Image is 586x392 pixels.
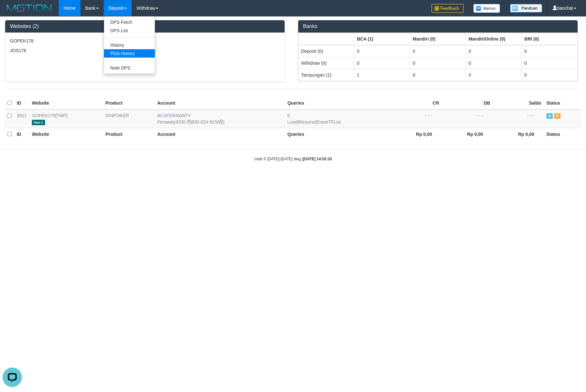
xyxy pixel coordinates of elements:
th: Status [544,97,581,109]
td: 0 [410,57,466,69]
a: EraseTFList [317,119,341,125]
td: [TMP] [29,109,103,128]
span: 0 [288,113,290,118]
td: Tampungan (1) [298,69,354,81]
th: Group: activate to sort column ascending [522,33,577,45]
th: Product [103,97,155,109]
span: Active [546,113,553,119]
td: - - - [442,109,493,128]
td: IDNPOKER [103,109,155,128]
td: Deposit (0) [298,45,354,57]
a: Note DPS [104,64,155,72]
th: Queries [285,128,391,140]
a: GOPEK178 [32,113,55,118]
a: DPS List [104,26,155,35]
th: Group: activate to sort column ascending [410,33,466,45]
td: FERAWATY 830-024-9150 [155,109,285,128]
th: ID [14,97,29,109]
th: Group: activate to sort column ascending [354,33,410,45]
th: Website [29,128,103,140]
td: 0 [410,69,466,81]
span: BCA [157,113,166,118]
h3: Banks [303,23,573,29]
th: Status [544,128,581,140]
td: 0 [522,69,577,81]
img: MOTION_logo.png [5,3,54,13]
img: Feedback.jpg [431,4,464,13]
img: panduan.png [510,4,542,13]
th: Rp 0,00 [391,128,442,140]
td: 0 [354,57,410,69]
a: DPS Fetch [104,18,155,26]
a: History [104,41,155,49]
th: Group: activate to sort column ascending [466,33,522,45]
button: Open LiveChat chat widget [3,3,22,22]
p: JOS178 [10,47,280,54]
td: 0 [410,45,466,57]
td: 0 [466,45,522,57]
th: Rp 0,00 [442,128,493,140]
td: - - - [391,109,442,128]
a: Copy Ferawaty9330 to clipboard [187,119,192,125]
strong: [DATE] 14:52:33 [303,157,332,161]
a: Copy 8300249150 to clipboard [220,119,224,125]
span: | | [288,113,341,125]
th: Rp 0,00 [493,128,544,140]
th: Saldo [493,97,544,109]
small: code © [DATE]-[DATE] dwg | [254,157,332,161]
td: 0 [522,45,577,57]
th: Queries [285,97,391,109]
img: Button%20Memo.svg [473,4,500,13]
th: Product [103,128,155,140]
span: bao-1 [32,120,45,125]
a: Ferawaty9330 [157,119,186,125]
th: Account [155,97,285,109]
th: Website [29,97,103,109]
td: 0 [354,45,410,57]
td: Withdraw (0) [298,57,354,69]
th: ID [14,128,29,140]
th: Account [155,128,285,140]
p: GOPEK178 [10,38,280,44]
td: 0 [466,57,522,69]
td: - - - [493,109,544,128]
h3: Websites (2) [10,23,280,29]
th: CR [391,97,442,109]
a: Resume [298,119,315,125]
span: Paused [554,113,561,119]
a: PGA History [104,49,155,58]
td: 0 [466,69,522,81]
td: 0 [522,57,577,69]
th: DB [442,97,493,109]
th: Group: activate to sort column ascending [298,33,354,45]
td: 1 [354,69,410,81]
td: 3911 [14,109,29,128]
a: Load [288,119,298,125]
